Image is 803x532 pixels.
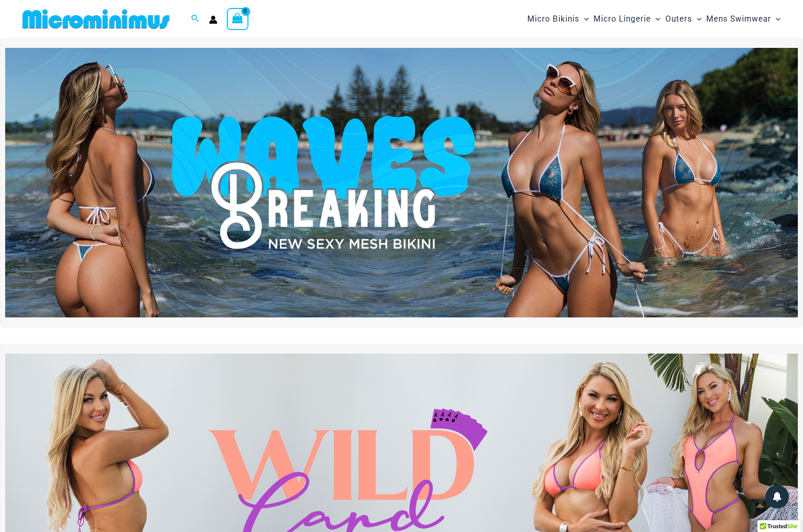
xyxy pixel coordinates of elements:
[706,7,771,31] span: Mens Swimwear
[651,7,660,31] span: Menu Toggle
[665,7,692,31] span: Outers
[771,7,780,31] span: Menu Toggle
[525,5,591,33] a: Micro BikinisMenu ToggleMenu Toggle
[527,7,579,31] span: Micro Bikinis
[191,13,200,25] a: Search icon link
[209,15,217,24] a: Account icon link
[227,8,248,30] a: View Shopping Cart, empty
[524,3,784,35] nav: Site Navigation
[594,7,651,31] span: Micro Lingerie
[579,7,589,31] span: Menu Toggle
[591,5,663,33] a: Micro LingerieMenu ToggleMenu Toggle
[663,5,704,33] a: OutersMenu ToggleMenu Toggle
[704,5,783,33] a: Mens SwimwearMenu ToggleMenu Toggle
[5,48,798,317] img: Waves Breaking Ocean Bikini Pack
[692,7,702,31] span: Menu Toggle
[19,8,173,30] img: MM SHOP LOGO FLAT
